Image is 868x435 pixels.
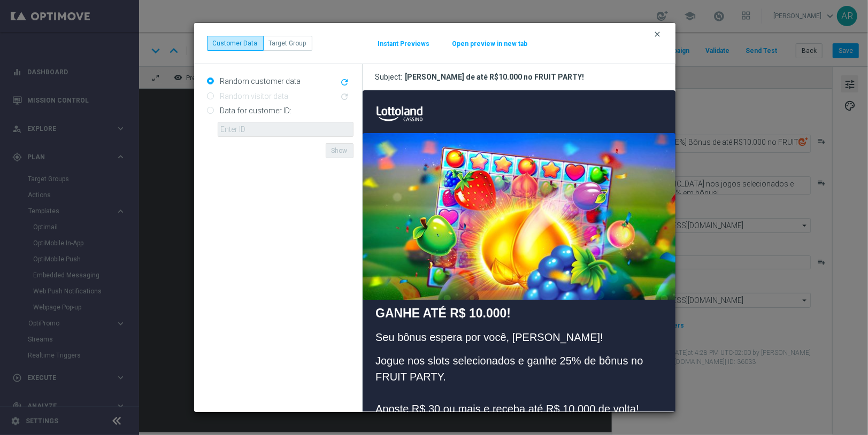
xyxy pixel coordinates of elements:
[339,76,354,89] button: refresh
[340,77,350,87] i: refresh
[405,72,585,82] div: [PERSON_NAME] de até R$10.000 no FRUIT PARTY!
[654,30,662,38] i: clear
[218,106,292,115] label: Data for customer ID:
[13,216,148,230] span: GANHE ATÉ R$ 10.000!
[218,76,301,86] label: Random customer data
[13,239,300,255] p: Seu bônus espera por você, [PERSON_NAME]!
[13,15,61,32] img: Lottoland
[375,72,405,82] span: Subject:
[378,40,431,48] button: Instant Previews
[13,262,300,327] p: Jogue nos slots selecionados e ganhe 25% de bônus no FRUIT PARTY. Aposte R$ 30 ou mais e receba a...
[207,36,264,51] button: Customer Data
[207,36,312,51] div: ...
[653,29,665,39] button: clear
[263,36,312,51] button: Target Group
[452,40,528,48] button: Open preview in new tab
[326,143,354,158] button: Show
[218,122,354,137] input: Enter ID
[218,91,289,101] label: Random visitor data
